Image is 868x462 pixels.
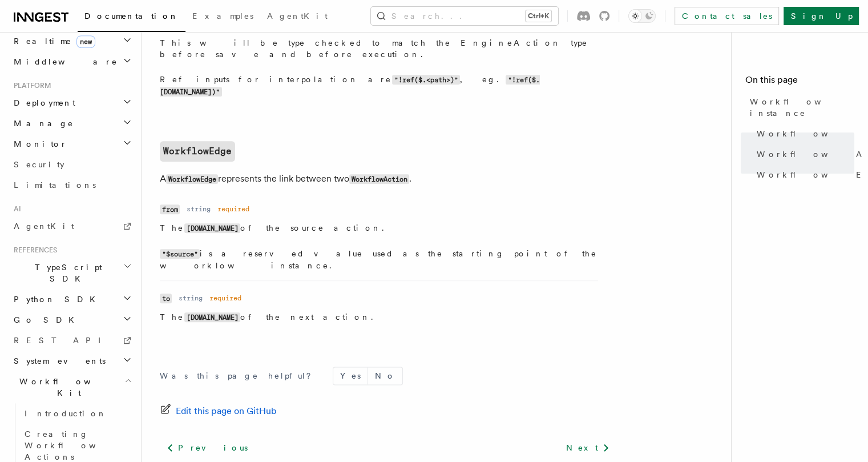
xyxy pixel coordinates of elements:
[160,294,172,303] code: to
[9,262,123,284] span: TypeScript SDK
[25,409,107,418] span: Introduction
[9,371,134,403] button: Workflow Kit
[14,160,64,169] span: Security
[160,249,200,259] code: "$source"
[9,118,74,129] span: Manage
[160,37,598,60] p: This will be type checked to match the EngineAction type before save and before execution.
[9,134,134,154] button: Monitor
[9,289,134,310] button: Python SDK
[9,257,134,289] button: TypeScript SDK
[160,311,598,323] p: The of the next action.
[9,138,67,150] span: Monitor
[184,223,240,233] code: [DOMAIN_NAME]
[9,56,118,67] span: Middleware
[14,222,74,231] span: AgentKit
[349,174,409,184] code: WorkflowAction
[752,144,854,164] a: WorkflowAction
[267,11,328,21] span: AgentKit
[9,310,134,330] button: Go SDK
[9,351,134,371] button: System events
[179,294,203,303] dd: string
[9,154,134,175] a: Security
[184,312,240,322] code: [DOMAIN_NAME]
[25,429,124,461] span: Creating Workflow Actions
[675,7,779,25] a: Contact sales
[745,73,854,91] h4: On this page
[160,204,180,214] code: from
[160,437,254,458] a: Previous
[14,180,96,190] span: Limitations
[9,81,51,90] span: Platform
[176,403,277,419] span: Edit this page on GitHub
[368,367,402,384] button: No
[752,123,854,144] a: Workflow
[166,174,218,184] code: WorkflowEdge
[745,91,854,123] a: Workflow instance
[217,204,249,214] dd: required
[392,75,460,85] code: "!ref($.<path>)"
[160,370,319,381] p: Was this page helpful?
[185,3,260,31] a: Examples
[160,74,598,98] p: Ref inputs for interpolation are , eg.
[76,35,95,48] span: new
[9,97,75,109] span: Deployment
[9,31,134,51] button: Realtimenew
[333,367,368,384] button: Yes
[9,330,134,351] a: REST API
[526,10,551,22] kbd: Ctrl+K
[9,51,134,72] button: Middleware
[160,222,598,234] p: The of the source action.
[260,3,334,31] a: AgentKit
[9,175,134,195] a: Limitations
[9,204,21,214] span: AI
[750,96,854,119] span: Workflow instance
[20,403,134,424] a: Introduction
[192,11,253,21] span: Examples
[784,7,859,25] a: Sign Up
[559,437,616,458] a: Next
[9,355,106,367] span: System events
[9,113,134,134] button: Manage
[14,336,111,345] span: REST API
[9,314,81,326] span: Go SDK
[757,128,856,139] span: Workflow
[209,294,241,303] dd: required
[160,403,277,419] a: Edit this page on GitHub
[160,171,616,187] p: A represents the link between two .
[84,11,179,21] span: Documentation
[160,248,598,271] p: is a reserved value used as the starting point of the worklow instance.
[187,204,211,214] dd: string
[9,216,134,236] a: AgentKit
[9,93,134,113] button: Deployment
[371,7,558,25] button: Search...Ctrl+K
[160,141,235,162] a: WorkflowEdge
[78,3,185,32] a: Documentation
[9,35,95,47] span: Realtime
[752,164,854,185] a: WorkflowEdge
[9,376,124,399] span: Workflow Kit
[9,294,102,305] span: Python SDK
[628,9,656,23] button: Toggle dark mode
[9,246,57,255] span: References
